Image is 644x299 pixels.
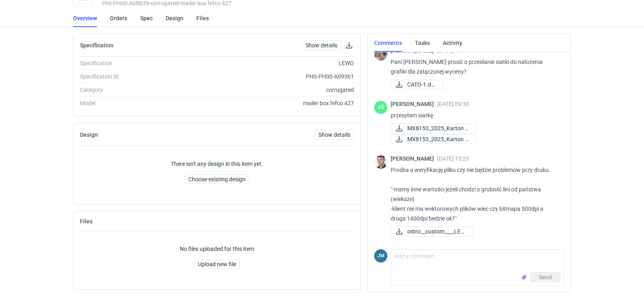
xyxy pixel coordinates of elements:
h2: Specification [80,42,114,49]
div: Adrian Świerżewski [374,101,387,114]
button: Choose existing design [185,174,249,184]
a: Files [196,9,209,27]
img: Michał Palasek [374,47,387,61]
button: Send [530,272,560,282]
div: Category [80,86,189,94]
figcaption: AŚ [374,101,387,114]
p: No files uploaded for this item [180,245,254,253]
div: MX8153_2025_Karton F427_E_344x215x81 mm_Zew.360x220x85 mm_LEWO.pdf [391,123,471,133]
span: Upload new file [198,261,236,267]
div: Model [80,99,189,107]
div: corrugated [189,86,354,94]
span: [DATE] 09:30 [437,101,469,107]
div: MX8153_2025_Karton F427_E_344x215x81 mm_Zew.360x220x85 mm_LEWO siatka.pdf [391,134,471,144]
p: There isn't any design in this item yet. [171,160,263,168]
h2: Design [80,131,98,138]
div: ostro__custom____LEWO__d0__oR860975655__outside.pdf [391,227,471,236]
img: Maciej Sikora [374,155,387,169]
a: ostro__custom____LEW... [391,227,474,236]
span: [PERSON_NAME] [391,101,437,107]
span: Choose existing design [188,176,246,182]
a: Activity [443,34,462,52]
h2: Files [80,218,93,225]
a: Overview [73,9,97,27]
figcaption: JM [374,249,387,263]
a: Comments [374,34,402,52]
button: Download specification [344,40,354,50]
span: [DATE] 15:23 [437,155,469,162]
a: CATO-1.docx [391,80,444,89]
span: CATO-1.docx [407,80,437,89]
div: mailer box fefco 427 [189,99,354,107]
div: Joanna Myślak [374,249,387,263]
a: Design [166,9,183,27]
p: Pani [PERSON_NAME] prosić o przesłanie siatki do nałożenia grafiki dla załączonej wyceny? [391,57,558,76]
p: przesyłam siatkę [391,110,558,120]
span: [PERSON_NAME] [391,155,437,162]
p: Prośba o weryfikację pliku czy nie będzie problemów przy druku. "-mamy inne wartości jeżeli chodz... [391,165,558,223]
span: Send [539,274,552,280]
span: ostro__custom____LEW... [407,227,467,236]
button: Upload new file [194,259,240,269]
span: MX8153_2025_Karton F... [407,124,469,133]
a: Orders [110,9,127,27]
div: LEWO [189,59,354,67]
div: Specification [80,59,189,67]
a: Spec [140,9,153,27]
span: MX8153_2025_Karton F... [407,135,469,144]
a: Tasks [415,34,430,52]
a: Show details [302,40,341,50]
div: Specification ID [80,72,189,81]
a: MX8153_2025_Karton F... [391,123,476,133]
a: Show details [315,130,354,140]
div: PHS-PH00-A09361 [189,72,354,81]
a: MX8153_2025_Karton F... [391,134,476,144]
